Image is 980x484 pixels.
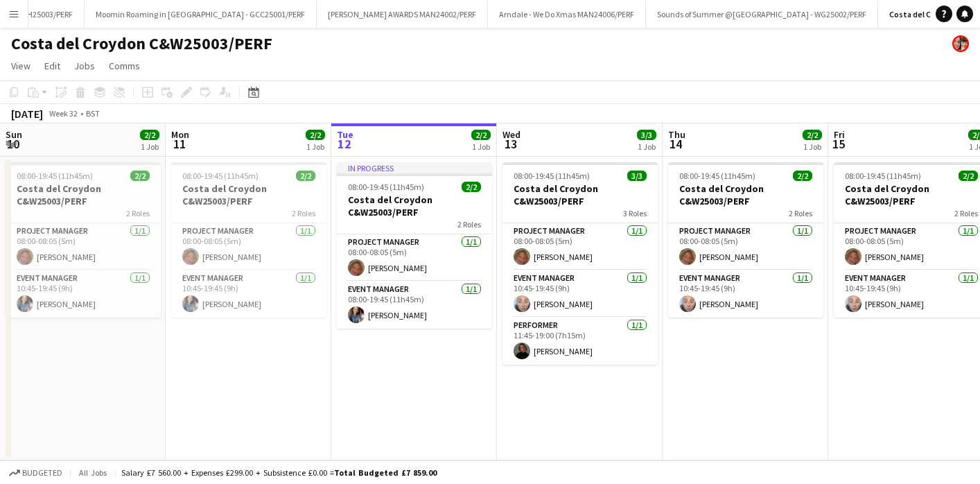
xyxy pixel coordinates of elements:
a: View [6,57,36,75]
span: Week 32 [46,108,80,119]
span: 2/2 [140,130,159,140]
app-card-role: Project Manager1/108:00-08:05 (5m)[PERSON_NAME] [502,223,658,270]
span: 2 Roles [789,208,812,218]
span: 11 [169,136,189,152]
span: 08:00-19:45 (11h45m) [182,171,259,181]
app-card-role: Performer1/111:45-19:00 (7h15m)[PERSON_NAME] [502,318,658,365]
a: Edit [39,57,66,75]
app-card-role: Event Manager1/110:45-19:45 (9h)[PERSON_NAME] [668,270,823,318]
span: 2/2 [462,182,481,192]
app-job-card: 08:00-19:45 (11h45m)3/3Costa del Croydon C&W25003/PERF3 RolesProject Manager1/108:00-08:05 (5m)[P... [502,162,658,365]
span: Fri [834,128,845,141]
span: 08:00-19:45 (11h45m) [845,171,921,181]
div: 1 Job [472,141,490,152]
div: 1 Job [638,141,656,152]
span: View [11,60,30,72]
h3: Costa del Croydon C&W25003/PERF [6,182,161,207]
h3: Costa del Croydon C&W25003/PERF [337,193,492,218]
app-user-avatar: Performer Department [952,35,969,52]
h3: Costa del Croydon C&W25003/PERF [668,182,823,207]
app-card-role: Project Manager1/108:00-08:05 (5m)[PERSON_NAME] [6,223,161,270]
app-job-card: 08:00-19:45 (11h45m)2/2Costa del Croydon C&W25003/PERF2 RolesProject Manager1/108:00-08:05 (5m)[P... [6,162,161,318]
app-job-card: 08:00-19:45 (11h45m)2/2Costa del Croydon C&W25003/PERF2 RolesProject Manager1/108:00-08:05 (5m)[P... [668,162,823,318]
div: 1 Job [803,141,821,152]
button: Sounds of Summer @[GEOGRAPHIC_DATA] - WG25002/PERF [646,1,878,28]
span: 3/3 [637,130,656,140]
span: Mon [171,128,189,141]
button: Arndale - We Do Xmas MAN24006/PERF [488,1,646,28]
span: Tue [337,128,353,141]
span: Edit [44,60,60,72]
span: 13 [500,136,520,152]
h3: Costa del Croydon C&W25003/PERF [502,182,658,207]
app-card-role: Event Manager1/110:45-19:45 (9h)[PERSON_NAME] [502,270,658,318]
span: 2/2 [130,171,150,181]
span: 15 [832,136,845,152]
span: 2/2 [793,171,812,181]
span: 2 Roles [126,208,150,218]
span: 08:00-19:45 (11h45m) [679,171,755,181]
div: [DATE] [11,107,43,121]
div: In progress [337,162,492,173]
span: Comms [109,60,140,72]
div: Salary £7 560.00 + Expenses £299.00 + Subsistence £0.00 = [121,467,437,478]
div: BST [86,108,100,119]
span: 2 Roles [954,208,978,218]
span: Wed [502,128,520,141]
app-card-role: Event Manager1/110:45-19:45 (9h)[PERSON_NAME] [171,270,326,318]
span: 14 [666,136,685,152]
app-card-role: Project Manager1/108:00-08:05 (5m)[PERSON_NAME] [668,223,823,270]
app-card-role: Event Manager1/110:45-19:45 (9h)[PERSON_NAME] [6,270,161,318]
span: 2/2 [959,171,978,181]
span: 2/2 [306,130,325,140]
span: Sun [6,128,22,141]
button: Moomin Roaming in [GEOGRAPHIC_DATA] - GCC25001/PERF [85,1,317,28]
h1: Costa del Croydon C&W25003/PERF [11,33,272,54]
app-job-card: In progress08:00-19:45 (11h45m)2/2Costa del Croydon C&W25003/PERF2 RolesProject Manager1/108:00-0... [337,162,492,329]
div: 1 Job [141,141,159,152]
span: 2/2 [803,130,822,140]
div: 1 Job [306,141,324,152]
span: 3 Roles [623,208,647,218]
button: Budgeted [7,465,64,481]
app-card-role: Event Manager1/108:00-19:45 (11h45m)[PERSON_NAME] [337,282,492,329]
span: 12 [335,136,353,152]
span: 3/3 [627,171,647,181]
span: 08:00-19:45 (11h45m) [514,171,590,181]
span: 08:00-19:45 (11h45m) [348,182,424,192]
span: 2/2 [471,130,491,140]
span: 2/2 [296,171,315,181]
span: Jobs [74,60,95,72]
span: 08:00-19:45 (11h45m) [17,171,93,181]
h3: Costa del Croydon C&W25003/PERF [171,182,326,207]
span: 10 [3,136,22,152]
app-card-role: Project Manager1/108:00-08:05 (5m)[PERSON_NAME] [171,223,326,270]
span: 2 Roles [457,219,481,230]
app-job-card: 08:00-19:45 (11h45m)2/2Costa del Croydon C&W25003/PERF2 RolesProject Manager1/108:00-08:05 (5m)[P... [171,162,326,318]
span: Thu [668,128,685,141]
span: 2 Roles [292,208,315,218]
span: Total Budgeted £7 859.00 [334,467,437,478]
span: All jobs [76,467,110,478]
a: Comms [103,57,146,75]
a: Jobs [69,57,100,75]
span: Budgeted [22,468,62,478]
app-card-role: Project Manager1/108:00-08:05 (5m)[PERSON_NAME] [337,234,492,282]
button: [PERSON_NAME] AWARDS MAN24002/PERF [317,1,488,28]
